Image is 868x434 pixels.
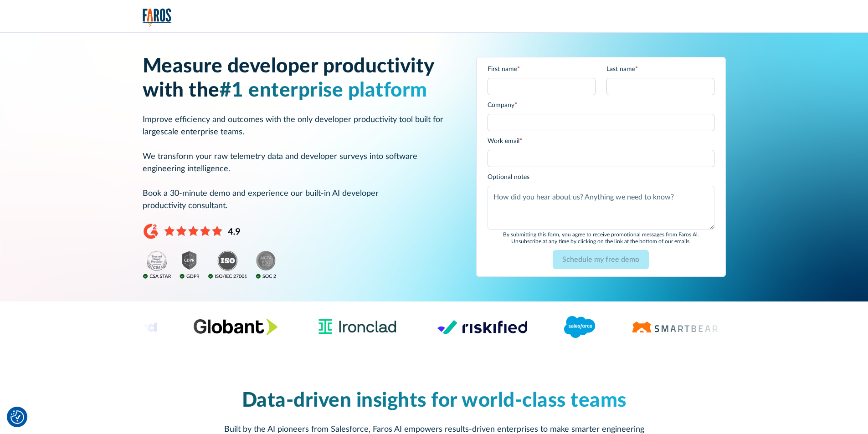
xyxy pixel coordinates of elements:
[564,316,595,338] img: Logo of the CRM platform Salesforce.
[488,65,714,269] form: Email Form
[143,8,172,27] a: home
[488,231,714,245] div: By submitting this form, you agree to receive promotional messages from Faros Al. Unsubscribe at ...
[10,410,24,424] button: Cookie Settings
[242,391,627,411] span: Data-driven insights for world-class teams
[143,8,172,27] img: Logo of the analytics and reporting company Faros.
[488,65,596,74] label: First name
[437,320,527,334] img: Logo of the risk management platform Riskified.
[488,101,714,110] label: Company
[606,65,714,74] label: Last name
[488,137,714,146] label: Work email
[553,250,649,269] input: Schedule my free demo
[10,410,24,424] img: Revisit consent button
[143,55,454,103] h1: Measure developer productivity with the
[488,173,714,182] label: Optional notes
[143,114,454,212] p: Improve efficiency and outcomes with the only developer productivity tool built for largescale en...
[143,223,241,240] img: 4.9 stars on G2
[194,318,278,335] img: Globant's logo
[143,250,277,280] img: ISO, GDPR, SOC2, and CSA Star compliance badges
[314,316,401,338] img: Ironclad Logo
[220,81,427,101] span: #1 enterprise platform
[632,322,721,332] img: Logo of the software testing platform SmartBear.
